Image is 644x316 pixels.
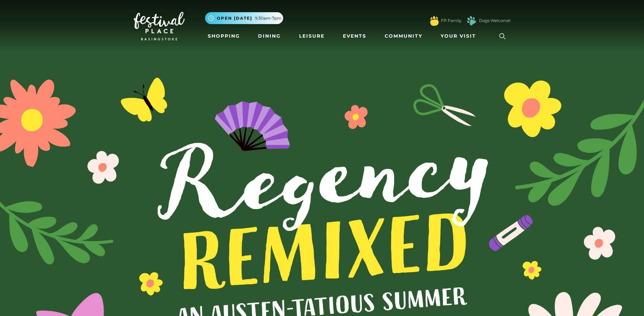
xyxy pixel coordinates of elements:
[296,30,327,42] a: Leisure
[205,12,283,24] button: Open [DATE] 9.30am-7pm
[255,15,281,21] span: 9.30am-7pm
[441,33,476,40] span: Your Visit
[441,18,461,24] a: FP Family
[134,12,185,40] img: Festival Place Logo
[340,30,369,42] a: Events
[205,30,243,42] a: Shopping
[217,15,252,21] span: Open [DATE]
[479,18,511,24] a: Dogs Welcome!
[438,30,482,42] a: Your Visit
[382,30,425,42] a: Community
[255,30,283,42] a: Dining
